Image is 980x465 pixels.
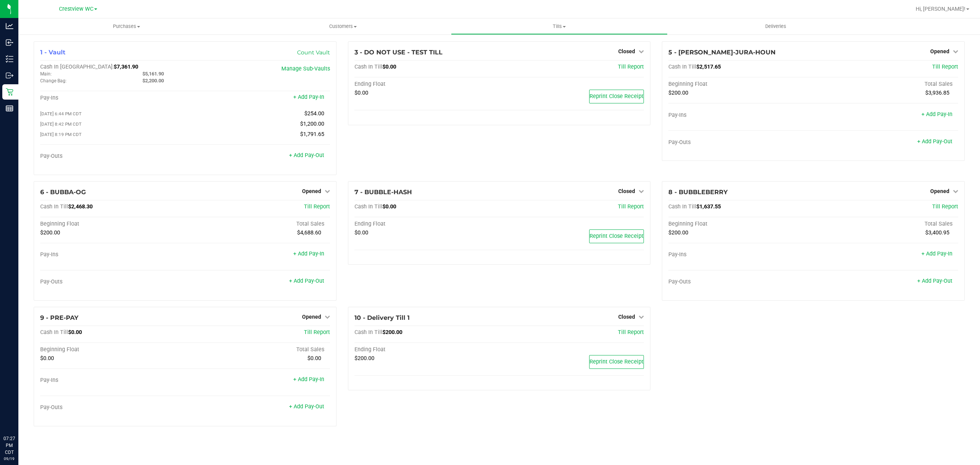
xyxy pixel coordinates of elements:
span: $2,517.65 [696,64,721,70]
span: Customers [235,23,451,30]
a: Till Report [932,64,958,70]
span: $0.00 [68,329,82,336]
span: $200.00 [382,329,402,336]
inline-svg: Retail [6,88,13,96]
a: Till Report [618,203,644,210]
span: Hi, [PERSON_NAME]! [916,6,965,12]
a: Purchases [18,18,235,34]
inline-svg: Analytics [6,22,13,30]
span: [DATE] 6:44 PM CDT [40,111,82,116]
span: Reprint Close Receipt [590,359,644,365]
span: 3 - DO NOT USE - TEST TILL [354,49,443,56]
span: 9 - PRE-PAY [40,314,78,321]
span: Cash In Till [354,64,382,70]
span: $200.00 [668,229,688,236]
span: $1,637.55 [696,203,721,210]
span: $2,200.00 [142,78,164,84]
a: Deliveries [668,18,884,34]
span: $1,200.00 [300,121,324,127]
span: $200.00 [668,90,688,96]
span: Reprint Close Receipt [590,233,644,239]
span: Closed [618,188,635,194]
div: Pay-Outs [40,404,185,411]
inline-svg: Inventory [6,55,13,63]
div: Beginning Float [40,346,185,353]
span: $5,161.90 [142,71,164,77]
span: Tills [451,23,667,30]
span: 6 - BUBBA-OG [40,188,86,196]
span: $200.00 [40,229,60,236]
a: + Add Pay-In [293,376,324,383]
a: Manage Sub-Vaults [281,65,330,72]
button: Reprint Close Receipt [589,90,644,103]
span: $7,361.90 [114,64,138,70]
div: Pay-Outs [668,139,813,146]
span: $200.00 [354,355,374,362]
a: Count Vault [297,49,330,56]
div: Beginning Float [40,221,185,228]
span: $0.00 [307,355,321,362]
span: Main: [40,71,52,77]
span: 5 - [PERSON_NAME]-JURA-HOUN [668,49,776,56]
span: $3,400.95 [925,229,949,236]
span: Opened [302,188,321,194]
span: [DATE] 8:42 PM CDT [40,121,82,127]
span: Cash In Till [354,329,382,336]
span: 7 - BUBBLE-HASH [354,188,412,196]
a: + Add Pay-Out [289,152,324,159]
div: Pay-Ins [40,377,185,384]
span: $254.00 [304,110,324,117]
a: Till Report [304,329,330,336]
span: $0.00 [354,90,368,96]
div: Total Sales [813,81,958,88]
span: Deliveries [755,23,797,30]
span: $0.00 [382,64,396,70]
a: Till Report [618,64,644,70]
span: Cash In [GEOGRAPHIC_DATA]: [40,64,114,70]
span: $4,688.60 [297,229,321,236]
div: Beginning Float [668,81,813,88]
span: Cash In Till [354,203,382,210]
p: 09/19 [3,456,15,462]
span: Opened [302,314,321,320]
span: Crestview WC [59,6,93,12]
span: Cash In Till [668,203,696,210]
div: Total Sales [185,221,330,228]
div: Pay-Ins [40,95,185,102]
a: Tills [451,18,667,34]
span: Change Bag: [40,78,67,84]
span: $2,468.30 [68,203,93,210]
a: + Add Pay-Out [289,278,324,284]
div: Total Sales [185,346,330,353]
span: 8 - BUBBLEBERRY [668,188,728,196]
span: 1 - Vault [40,49,65,56]
span: Till Report [932,203,958,210]
iframe: Resource center unread badge [23,403,32,412]
inline-svg: Outbound [6,72,13,79]
a: Till Report [618,329,644,336]
span: [DATE] 8:19 PM CDT [40,132,82,137]
div: Ending Float [354,346,499,353]
span: Purchases [18,23,235,30]
a: Till Report [304,203,330,210]
a: + Add Pay-Out [917,278,952,284]
span: $1,791.65 [300,131,324,138]
a: + Add Pay-Out [289,403,324,410]
span: Opened [930,188,949,194]
span: $0.00 [40,355,54,362]
iframe: Resource center [8,404,31,427]
span: Cash In Till [668,64,696,70]
span: $0.00 [354,229,368,236]
div: Ending Float [354,81,499,88]
p: 07:27 PM CDT [3,435,15,456]
div: Beginning Float [668,221,813,228]
div: Total Sales [813,221,958,228]
span: Closed [618,48,635,54]
span: Cash In Till [40,203,68,210]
